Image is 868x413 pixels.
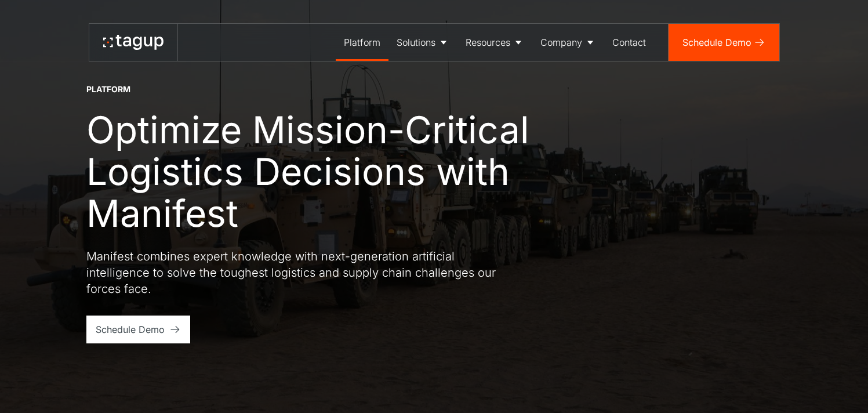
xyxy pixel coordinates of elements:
h1: Optimize Mission-Critical Logistics Decisions with Manifest [86,109,573,234]
div: Platform [344,35,380,49]
div: Schedule Demo [682,35,751,49]
div: Company [540,35,582,49]
a: Company [532,24,604,61]
div: Schedule Demo [96,323,165,336]
a: Schedule Demo [86,316,190,343]
div: Resources [466,35,510,49]
a: Resources [457,24,532,61]
a: Schedule Demo [669,24,779,61]
a: Platform [336,24,388,61]
div: Platform [86,84,130,95]
a: Solutions [388,24,457,61]
a: Contact [604,24,654,61]
div: Contact [612,35,646,49]
div: Solutions [397,35,435,49]
p: Manifest combines expert knowledge with next-generation artificial intelligence to solve the toug... [86,248,504,297]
